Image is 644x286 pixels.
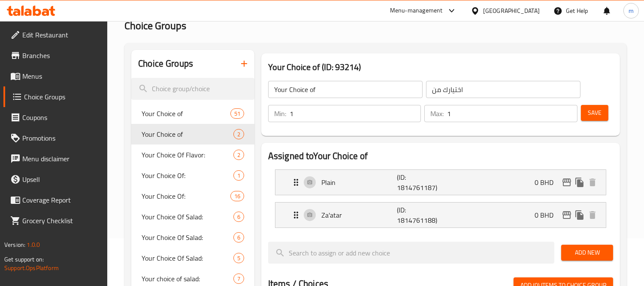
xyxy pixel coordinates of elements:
[234,151,244,159] span: 2
[234,172,244,180] span: 1
[586,209,599,221] button: delete
[131,165,254,186] div: Your Choice Of:1
[275,203,606,228] div: Expand
[561,245,613,261] button: Add New
[234,213,244,221] span: 6
[233,170,244,181] div: Choices
[535,177,560,188] p: 0 BHD
[22,154,101,164] span: Menu disclaimer
[124,16,186,35] span: Choice Groups
[233,212,244,222] div: Choices
[560,209,573,221] button: edit
[397,205,447,225] p: (ID: 1814761188)
[586,176,599,189] button: delete
[3,86,108,107] a: Choice Groups
[234,130,244,138] span: 2
[233,150,244,160] div: Choices
[274,108,286,119] p: Min:
[573,209,586,221] button: duplicate
[142,108,230,119] span: Your Choice of
[3,210,108,231] a: Grocery Checklist
[581,105,608,121] button: Save
[22,195,101,205] span: Coverage Report
[3,190,108,210] a: Coverage Report
[142,191,230,201] span: Your Choice Of:
[142,150,233,160] span: Your Choice Of Flavor:
[233,253,244,263] div: Choices
[3,148,108,169] a: Menu disclaimer
[268,60,613,74] h3: Your Choice of (ID: 93214)
[275,170,606,195] div: Expand
[22,112,101,123] span: Coupons
[573,176,586,189] button: duplicate
[22,174,101,185] span: Upsell
[142,170,233,181] span: Your Choice Of:
[560,176,573,189] button: edit
[3,66,108,86] a: Menus
[4,254,44,265] span: Get support on:
[535,210,560,220] p: 0 BHD
[430,108,444,119] p: Max:
[3,169,108,190] a: Upsell
[234,254,244,262] span: 5
[3,128,108,148] a: Promotions
[568,247,606,258] span: Add New
[3,25,108,45] a: Edit Restaurant
[4,262,59,274] a: Support.OpsPlatform
[24,92,101,102] span: Choice Groups
[27,239,40,250] span: 1.0.0
[22,50,101,61] span: Branches
[3,45,108,66] a: Branches
[397,172,447,193] p: (ID: 1814761187)
[22,133,101,143] span: Promotions
[131,78,254,100] input: search
[629,6,634,15] span: m
[131,103,254,124] div: Your Choice of51
[234,234,244,242] span: 6
[4,239,25,250] span: Version:
[588,108,602,118] span: Save
[138,57,193,70] h2: Choice Groups
[231,192,244,200] span: 16
[321,177,397,188] p: Plain
[483,6,540,15] div: [GEOGRAPHIC_DATA]
[321,210,397,220] p: Za'atar
[142,232,233,243] span: Your Choice Of Salad:
[131,227,254,248] div: Your Choice Of Salad:6
[22,215,101,226] span: Grocery Checklist
[142,274,233,284] span: Your choice of salad:
[268,242,554,264] input: search
[131,124,254,145] div: Your Choice of2
[131,206,254,227] div: Your Choice Of Salad:6
[131,186,254,206] div: Your Choice Of:16
[142,129,233,139] span: Your Choice of
[142,212,233,222] span: Your Choice Of Salad:
[233,274,244,284] div: Choices
[231,110,244,118] span: 51
[131,248,254,268] div: Your Choice Of Salad:5
[131,145,254,165] div: Your Choice Of Flavor:2
[22,71,101,81] span: Menus
[233,232,244,243] div: Choices
[268,199,613,231] li: Expand
[234,275,244,283] span: 7
[142,253,233,263] span: Your Choice Of Salad:
[268,150,613,163] h2: Assigned to Your Choice of
[230,191,244,201] div: Choices
[268,166,613,199] li: Expand
[3,107,108,128] a: Coupons
[22,30,101,40] span: Edit Restaurant
[390,6,443,16] div: Menu-management
[230,108,244,119] div: Choices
